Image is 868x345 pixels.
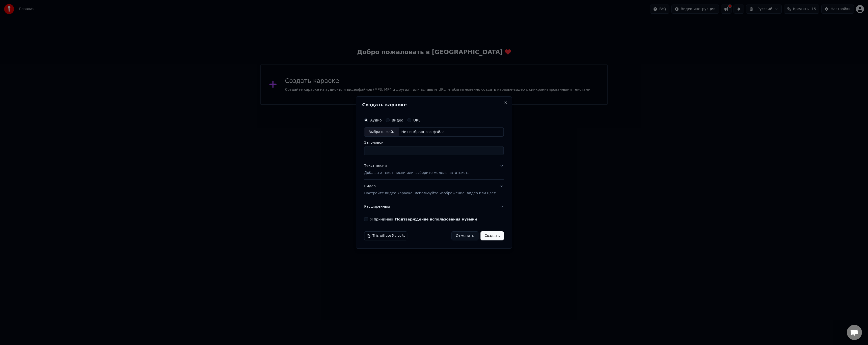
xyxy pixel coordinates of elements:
p: Добавьте текст песни или выберите модель автотекста [364,171,470,176]
label: Аудио [370,118,382,122]
button: Отменить [451,231,478,240]
div: Видео [364,184,496,196]
button: Я принимаю [395,217,477,221]
label: URL [413,118,420,122]
label: Я принимаю [370,217,477,221]
div: Текст песни [364,164,387,169]
div: Выбрать файл [364,128,399,137]
h2: Создать караоке [362,103,506,107]
label: Видео [392,118,403,122]
span: This will use 5 credits [372,234,405,238]
button: Текст песниДобавьте текст песни или выберите модель автотекста [364,160,504,180]
p: Настройте видео караоке: используйте изображение, видео или цвет [364,191,496,196]
button: ВидеоНастройте видео караоке: используйте изображение, видео или цвет [364,180,504,200]
label: Заголовок [364,141,504,144]
button: Создать [480,231,504,240]
div: Нет выбранного файла [399,130,447,135]
button: Расширенный [364,200,504,213]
